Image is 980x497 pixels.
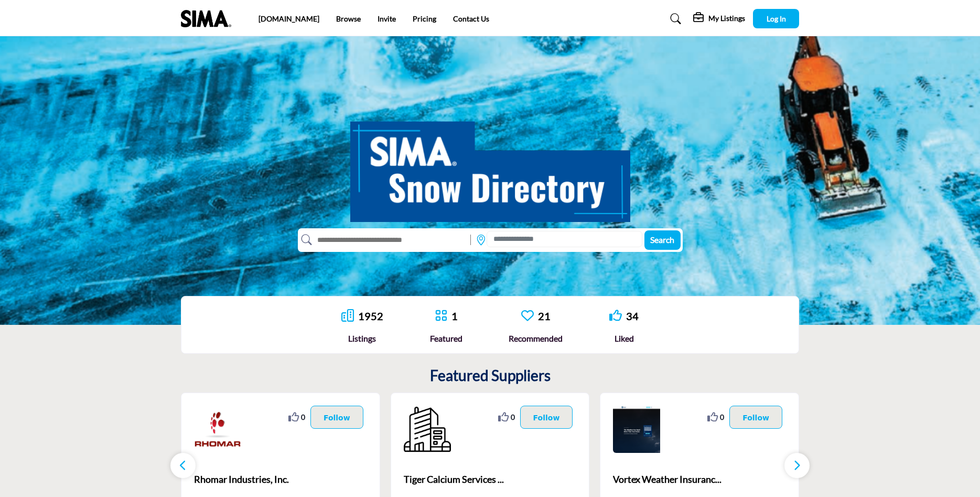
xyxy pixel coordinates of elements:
[609,309,622,322] i: Go to Liked
[753,9,799,28] button: Log In
[708,14,745,23] h5: My Listings
[194,466,367,494] a: Rhomar Industries, Inc.
[181,10,236,27] img: Site Logo
[430,367,551,385] h2: Featured Suppliers
[613,406,660,453] img: Vortex Weather Insurance/ MSI Guaranteed Weather
[451,310,458,322] a: 1
[310,406,363,429] button: Follow
[341,332,383,345] div: Listings
[194,406,241,453] img: Rhomar Industries, Inc.
[468,232,473,248] img: Rectangle%203585.svg
[644,230,681,250] button: Search
[720,411,724,422] span: 0
[626,310,639,322] a: 34
[350,110,630,222] img: SIMA Snow Directory
[404,466,577,494] b: Tiger Calcium Services Inc.
[194,472,367,487] span: Rhomar Industries, Inc.
[378,14,396,23] a: Invite
[511,411,515,422] span: 0
[767,14,786,23] span: Log In
[538,310,551,322] a: 21
[413,14,436,23] a: Pricing
[613,472,786,487] span: Vortex Weather Insuranc...
[430,332,462,345] div: Featured
[404,466,577,494] a: Tiger Calcium Services ...
[336,14,361,23] a: Browse
[324,411,350,423] p: Follow
[520,406,573,429] button: Follow
[613,466,786,494] b: Vortex Weather Insurance/ MSI Guaranteed Weather
[509,332,563,345] div: Recommended
[259,14,319,23] a: [DOMAIN_NAME]
[301,411,305,422] span: 0
[533,411,560,423] p: Follow
[453,14,489,23] a: Contact Us
[404,406,451,453] img: Tiger Calcium Services Inc.
[613,466,786,494] a: Vortex Weather Insuranc...
[609,332,639,345] div: Liked
[358,310,383,322] a: 1952
[521,309,534,323] a: Go to Recommended
[435,309,447,323] a: Go to Featured
[660,10,688,27] a: Search
[404,472,577,487] span: Tiger Calcium Services ...
[742,411,769,423] p: Follow
[650,235,674,245] span: Search
[693,13,745,25] div: My Listings
[729,406,782,429] button: Follow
